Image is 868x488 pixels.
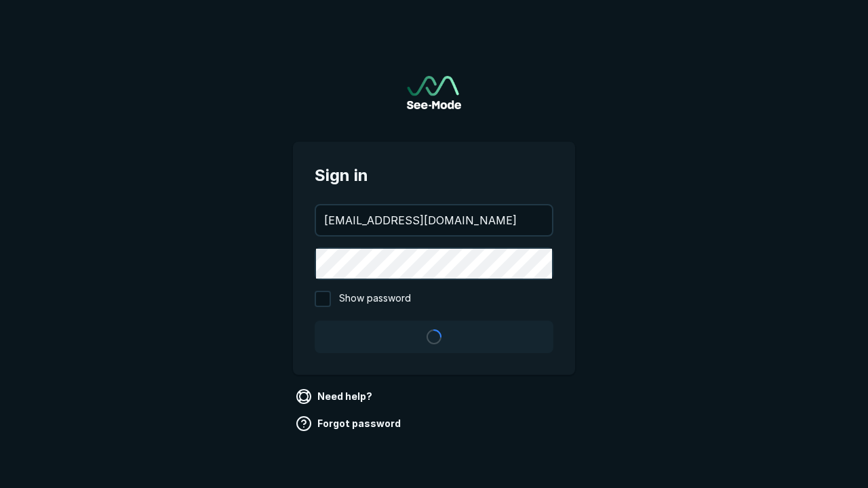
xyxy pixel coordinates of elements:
img: See-Mode Logo [407,76,461,109]
span: Show password [339,291,411,307]
a: Go to sign in [407,76,461,109]
a: Forgot password [293,413,406,434]
a: Need help? [293,386,378,407]
span: Sign in [315,163,553,188]
input: your@email.com [316,205,552,235]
